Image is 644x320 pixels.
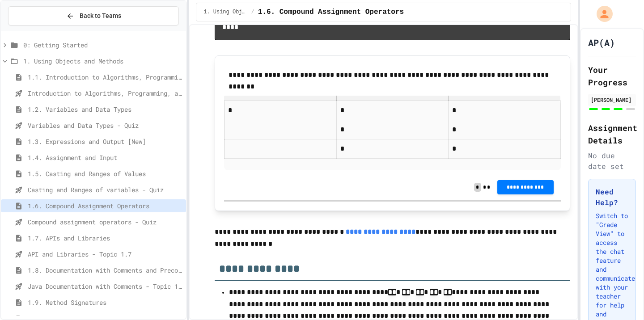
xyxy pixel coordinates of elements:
span: Variables and Data Types - Quiz [28,121,182,130]
div: My Account [587,4,615,24]
div: [PERSON_NAME] [591,96,633,104]
span: 1.5. Casting and Ranges of Values [28,169,182,178]
h1: AP(A) [588,36,615,49]
span: 1. Using Objects and Methods [23,56,182,66]
span: Compound assignment operators - Quiz [28,217,182,227]
span: 0: Getting Started [23,40,182,50]
span: Introduction to Algorithms, Programming, and Compilers [28,88,182,98]
span: 1.2. Variables and Data Types [28,105,182,114]
span: Casting and Ranges of variables - Quiz [28,185,182,194]
span: 1.4. Assignment and Input [28,153,182,162]
span: Java Documentation with Comments - Topic 1.8 [28,282,182,291]
h2: Assignment Details [588,122,636,147]
span: Back to Teams [80,11,121,21]
h2: Your Progress [588,63,636,88]
span: 1.9. Method Signatures [28,298,182,307]
span: 1.7. APIs and Libraries [28,233,182,243]
span: 1.1. Introduction to Algorithms, Programming, and Compilers [28,72,182,82]
span: 1.6. Compound Assignment Operators [258,7,404,17]
div: No due date set [588,150,636,172]
span: 1.3. Expressions and Output [New] [28,137,182,146]
span: / [251,8,254,16]
span: 1. Using Objects and Methods [203,8,247,16]
span: 1.8. Documentation with Comments and Preconditions [28,265,182,275]
span: 1.6. Compound Assignment Operators [28,201,182,211]
span: API and Libraries - Topic 1.7 [28,249,182,259]
button: Back to Teams [8,6,179,25]
h3: Need Help? [596,186,628,208]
